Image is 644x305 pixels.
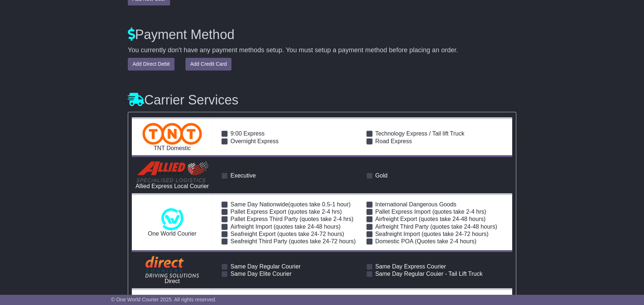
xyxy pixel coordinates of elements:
[128,93,516,107] h3: Carrier Services
[375,216,486,222] span: Airfreight Export (quotes take 24-48 hours)
[135,145,209,152] div: TNT Domestic
[375,271,483,277] span: Same Day Regular Couier - Tail Lift Truck
[375,224,497,230] span: Airfreight Third Party (quotes take 24-48 hours)
[375,201,456,207] span: International Dangerous Goods
[375,263,446,270] span: Same Day Express Courier
[230,263,300,270] span: Same Day Regular Courier
[135,183,209,190] div: Allied Express Local Courier
[161,208,183,230] img: One World Courier
[375,172,388,179] span: Gold
[230,138,279,144] span: Overnight Express
[230,231,344,237] span: Seafreight Export (quotes take 24-72 hours)
[375,138,412,144] span: Road Express
[230,201,350,207] span: Same Day Nationwide(quotes take 0.5-1 hour)
[375,238,476,244] span: Domestic POA (Quotes take 2-4 hours)
[136,161,209,183] img: Allied Express Local Courier
[375,130,464,137] span: Technology Express / Tail lift Truck
[185,58,231,70] button: Add Credit Card
[135,230,209,237] div: One World Courier
[230,271,291,277] span: Same Day Elite Courier
[135,278,209,285] div: Direct
[230,216,353,222] span: Pallet Express Third Party (quotes take 2-4 hrs)
[375,209,486,215] span: Pallet Express Import (quotes take 2-4 hrs)
[128,27,516,42] h3: Payment Method
[230,172,256,179] span: Executive
[145,256,199,278] img: Direct
[230,130,264,137] span: 9:00 Express
[142,123,202,145] img: TNT Domestic
[230,238,356,244] span: Seafreight Third Party (quotes take 24-72 hours)
[128,46,516,54] div: You currently don't have any payment methods setup. You must setup a payment method before placin...
[128,58,175,70] button: Add Direct Debit
[111,297,216,302] span: © One World Courier 2025. All rights reserved.
[375,231,488,237] span: Seafreight Import (quotes take 24-72 hours)
[230,224,340,230] span: Airfreight Import (quotes take 24-48 hours)
[230,209,342,215] span: Pallet Express Export (quotes take 2-4 hrs)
